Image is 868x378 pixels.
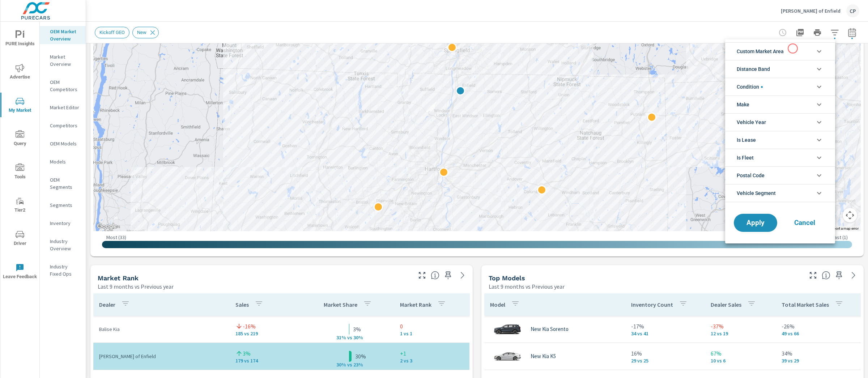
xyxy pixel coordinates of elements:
span: Apply [741,220,770,226]
button: Cancel [783,214,826,232]
span: Custom Market Area [737,43,784,60]
ul: filter options [725,39,835,205]
span: Is Fleet [737,149,754,166]
span: Condition [737,78,763,95]
button: Apply [734,214,777,232]
span: Vehicle Year [737,114,766,131]
span: Make [737,96,749,113]
span: Distance Band [737,60,770,78]
span: Cancel [790,220,819,226]
span: Vehicle Segment [737,184,776,202]
span: Postal Code [737,167,765,184]
span: Is Lease [737,131,756,149]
